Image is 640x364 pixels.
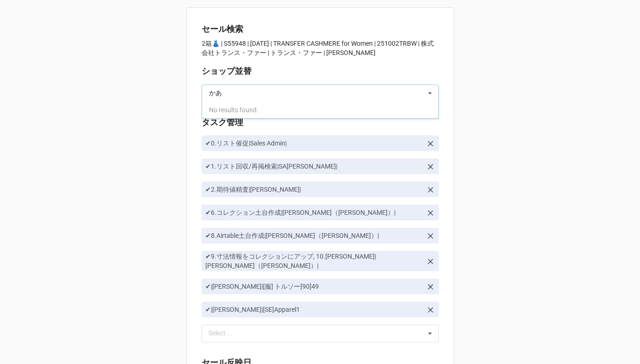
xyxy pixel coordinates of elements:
[205,252,422,270] p: ✔︎9.寸法情報をコレクションにアップ, 10.[PERSON_NAME]|[PERSON_NAME]（[PERSON_NAME]）|
[205,208,422,217] p: ✔︎6.コレクション土台作成|[PERSON_NAME]（[PERSON_NAME]）|
[202,24,243,34] b: セール検索
[202,39,439,57] p: 2箱👗 | S55948 | [DATE] | TRANSFER CASHMERE for Women | 251002TRBW | 株式会社トランス・ファー | トランス・ファー | [PER...
[202,116,243,129] label: タスク管理
[202,65,251,78] label: ショップ並替
[205,162,422,171] p: ✔︎1.リスト回収/再掲検索|SA[PERSON_NAME]|
[205,185,422,194] p: ✔︎2.期待値精査|[PERSON_NAME]|
[205,282,422,291] p: ✔︎|[PERSON_NAME]|[服] トルソー[90]49
[205,139,422,148] p: ✔︎0.リスト催促|Sales Admin|
[202,102,439,118] div: No results found.
[205,231,422,240] p: ✔︎8.Airtable土台作成|[PERSON_NAME]（[PERSON_NAME]）|
[206,328,246,339] div: Select ...
[205,305,422,314] p: ✔︎|[PERSON_NAME]|[SE]Apparel1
